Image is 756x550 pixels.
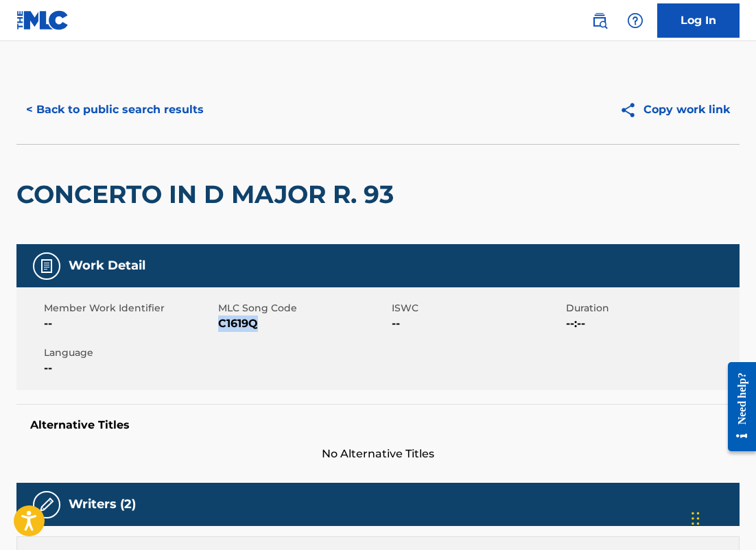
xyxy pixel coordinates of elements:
[627,12,643,29] img: help
[44,315,215,332] span: --
[16,446,740,462] span: No Alternative Titles
[718,351,756,462] iframe: Resource Center
[69,258,145,274] h5: Work Detail
[392,301,563,315] span: ISWC
[622,7,649,34] div: Help
[566,301,737,315] span: Duration
[44,346,215,360] span: Language
[30,418,726,432] h5: Alternative Titles
[38,497,55,513] img: Writers
[218,315,389,332] span: C1619Q
[619,101,643,119] img: Copy work link
[218,301,389,315] span: MLC Song Code
[657,3,740,38] a: Log In
[44,360,215,376] span: --
[16,93,213,127] button: < Back to public search results
[44,301,215,315] span: Member Work Identifier
[16,179,401,210] h2: CONCERTO IN D MAJOR R. 93
[38,258,55,274] img: Work Detail
[392,315,563,332] span: --
[692,498,700,539] div: Drag
[69,497,136,512] h5: Writers (2)
[586,7,613,34] a: Public Search
[591,12,608,29] img: search
[687,484,756,550] iframe: Chat Widget
[566,315,737,332] span: --:--
[610,93,740,127] button: Copy work link
[16,10,69,30] img: MLC Logo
